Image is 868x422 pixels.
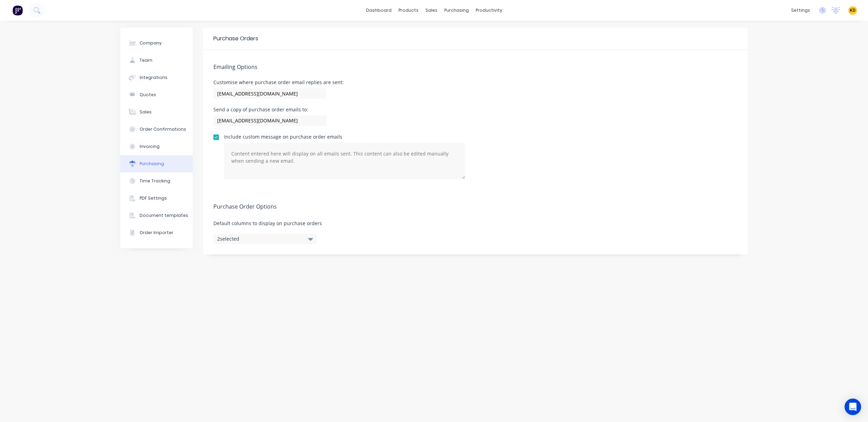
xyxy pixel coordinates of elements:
button: Time Tracking [120,172,193,190]
div: Invoicing [140,143,160,150]
div: Order Confirmations [140,126,186,132]
div: Order Importer [140,230,173,236]
img: Factory [12,5,23,16]
div: Time Tracking [140,178,170,184]
div: Customise where purchase order email replies are sent: [213,80,344,85]
div: Open Intercom Messenger [845,399,861,415]
button: Order Importer [120,224,193,241]
button: Integrations [120,69,193,86]
div: settings [788,5,814,16]
button: Team [120,52,193,69]
span: Default columns to display on purchase orders [213,220,737,227]
div: Team [140,57,152,63]
div: Purchase Orders [213,34,258,43]
div: Company [140,40,162,46]
span: KD [850,7,856,13]
div: Sales [140,109,152,115]
h5: Purchase Order Options [213,203,737,210]
div: Integrations [140,74,168,81]
div: Document templates [140,212,188,219]
button: PDF Settings [120,190,193,207]
button: Document templates [120,207,193,224]
div: Purchasing [140,161,164,167]
button: 2selected [213,234,317,244]
button: Sales [120,103,193,121]
div: purchasing [441,5,472,16]
div: Quotes [140,92,156,98]
div: PDF Settings [140,195,167,201]
button: Purchasing [120,155,193,172]
button: Invoicing [120,138,193,155]
div: Send a copy of purchase order emails to: [213,107,326,112]
div: products [395,5,422,16]
a: dashboard [363,5,395,16]
div: productivity [472,5,506,16]
div: Include custom message on purchase order emails [224,134,342,139]
button: Order Confirmations [120,121,193,138]
div: sales [422,5,441,16]
h5: Emailing Options [213,64,737,70]
button: Company [120,34,193,52]
button: Quotes [120,86,193,103]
